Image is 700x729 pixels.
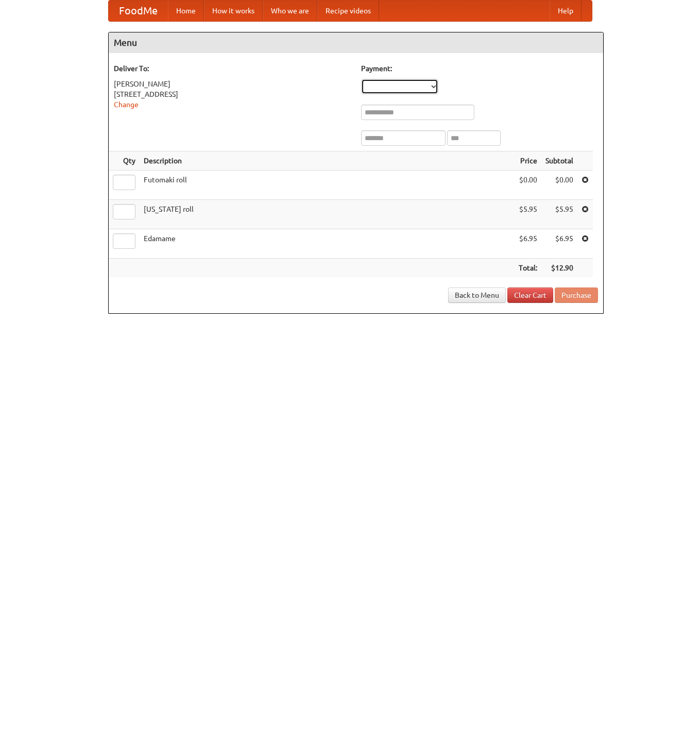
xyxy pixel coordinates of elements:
h5: Deliver To: [114,63,351,74]
h4: Menu [109,32,603,53]
td: $0.00 [541,171,577,200]
th: Description [140,151,515,171]
th: $12.90 [541,259,577,278]
a: Help [550,1,582,21]
th: Qty [109,151,140,171]
a: Home [168,1,204,21]
h5: Payment: [361,63,598,74]
a: FoodMe [109,1,168,21]
td: $0.00 [515,171,541,200]
td: Edamame [140,229,515,259]
a: Clear Cart [507,287,553,303]
div: [STREET_ADDRESS] [114,89,351,99]
a: Back to Menu [448,287,506,303]
th: Subtotal [541,151,577,171]
a: Recipe videos [317,1,379,21]
button: Purchase [555,287,598,303]
div: [PERSON_NAME] [114,79,351,89]
td: $5.95 [541,200,577,229]
th: Price [515,151,541,171]
th: Total: [515,259,541,278]
td: $6.95 [515,229,541,259]
a: Who we are [263,1,317,21]
td: Futomaki roll [140,171,515,200]
td: $6.95 [541,229,577,259]
td: [US_STATE] roll [140,200,515,229]
td: $5.95 [515,200,541,229]
a: Change [114,100,139,109]
a: How it works [204,1,263,21]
